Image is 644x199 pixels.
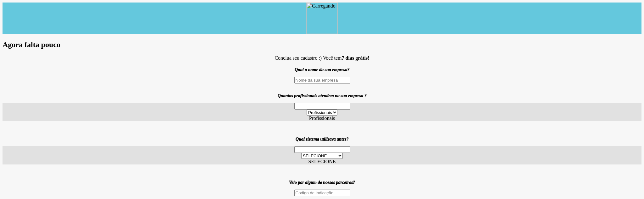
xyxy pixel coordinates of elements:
[3,137,641,142] p: Qual sistema utilizava antes?
[3,40,641,49] h1: Agora falta pouco
[3,55,641,61] p: Conclua seu cadastro :) Você tem
[342,55,369,61] b: 7 dias grátis!
[294,77,350,83] input: Nome da sua empresa
[306,3,338,34] img: Carregando
[308,159,336,164] label: SELECIONE
[3,67,641,73] p: Qual o nome da sua empresa?
[294,190,350,196] input: Codigo de indicação
[309,116,335,121] label: Profissionais
[3,94,641,99] p: Quantos profissionais atendem na sua empresa ?
[3,180,641,185] p: Veio por algum de nossos parceiros?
